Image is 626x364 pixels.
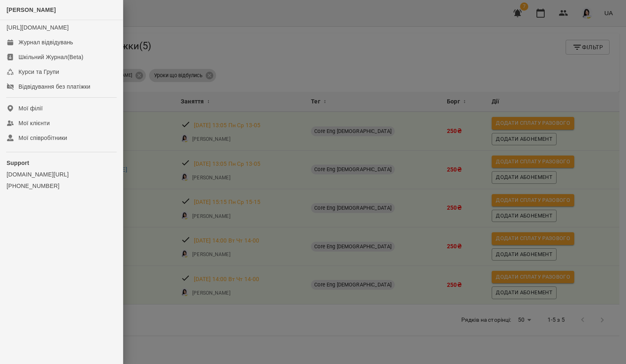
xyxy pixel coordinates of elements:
[18,38,73,46] div: Журнал відвідувань
[18,119,50,127] div: Мої клієнти
[7,170,116,179] a: [DOMAIN_NAME][URL]
[18,134,67,142] div: Мої співробітники
[18,68,59,76] div: Курси та Групи
[18,104,43,112] div: Мої філії
[7,159,116,167] p: Support
[7,7,56,13] span: [PERSON_NAME]
[18,82,90,91] div: Відвідування без платіжки
[7,182,116,190] a: [PHONE_NUMBER]
[7,24,69,31] a: [URL][DOMAIN_NAME]
[18,53,83,61] div: Шкільний Журнал(Beta)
